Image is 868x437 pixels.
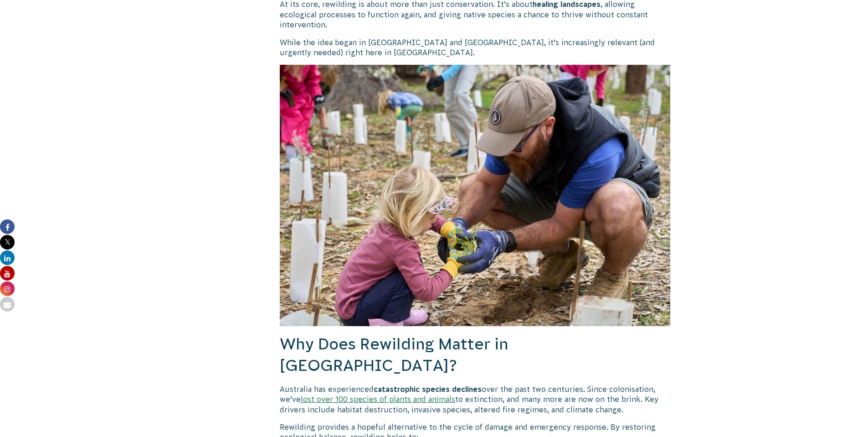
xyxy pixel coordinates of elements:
a: lost over 100 species of plants and animals [301,395,455,403]
b: catastrophic species declines [374,385,482,393]
p: Australia has experienced over the past two centuries. Since colonisation, we’ve to extinction, a... [280,384,671,415]
h2: Why Does Rewilding Matter in [GEOGRAPHIC_DATA]? [280,333,671,377]
p: While the idea began in [GEOGRAPHIC_DATA] and [GEOGRAPHIC_DATA], it’s increasingly relevant (and ... [280,37,671,58]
